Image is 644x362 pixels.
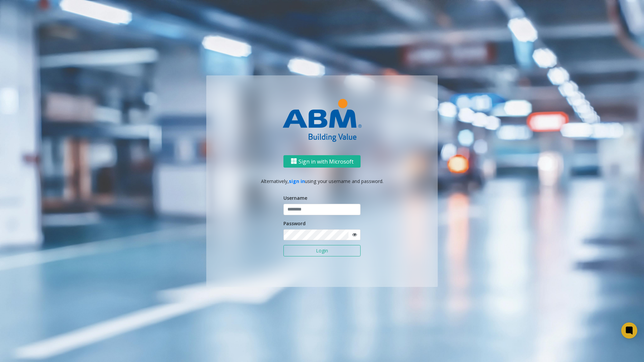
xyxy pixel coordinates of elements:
a: sign in [289,178,305,184]
button: Login [283,245,361,256]
label: Username [283,194,307,201]
p: Alternatively, using your username and password. [213,177,431,184]
button: Sign in with Microsoft [283,155,361,168]
label: Password [283,220,306,227]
